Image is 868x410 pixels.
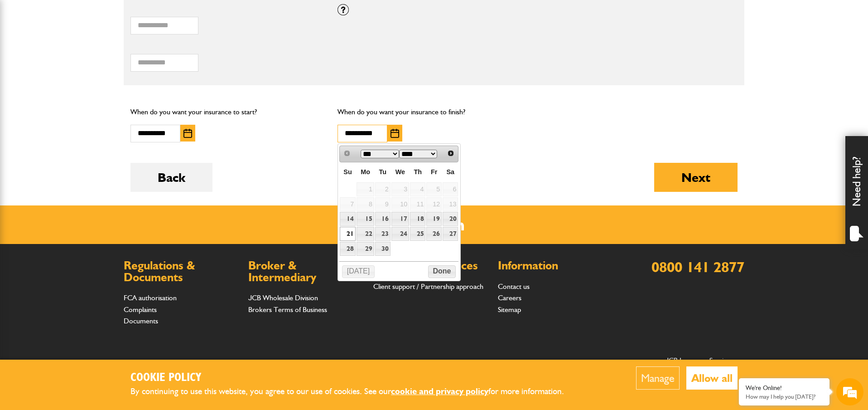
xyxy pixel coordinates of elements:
span: Friday [431,168,437,176]
a: 16 [375,212,391,226]
a: 24 [391,227,409,241]
a: JCB Wholesale Division [248,293,318,302]
a: Contact us [498,282,530,291]
h2: Broker & Intermediary [248,260,364,283]
h2: Regulations & Documents [124,260,239,283]
a: FCA authorisation [124,293,177,302]
img: Choose date [183,129,192,138]
button: Next [654,163,738,192]
a: 19 [426,212,442,226]
a: 14 [340,212,356,226]
a: 22 [357,227,374,241]
a: 15 [357,212,374,226]
button: Back [130,163,212,192]
a: Complaints [124,305,157,314]
a: 23 [375,227,391,241]
p: When do you want your insurance to finish? [338,106,531,118]
a: Brokers Terms of Business [248,305,327,314]
span: Wednesday [395,168,405,176]
p: How may I help you today? [746,393,823,400]
a: 28 [340,242,356,256]
a: cookie and privacy policy [391,386,488,396]
img: Choose date [391,129,399,138]
button: Manage [636,366,680,390]
input: Enter your last name [12,84,165,104]
a: Careers [498,293,521,302]
a: Sitemap [498,305,521,314]
h2: Cookie Policy [130,371,579,385]
div: Minimize live chat window [149,5,170,26]
h2: Information [498,260,613,272]
p: By continuing to use this website, you agree to our use of cookies. See our for more information. [130,385,579,399]
button: Done [428,265,456,278]
button: [DATE] [342,265,375,278]
div: Need help? [845,136,868,249]
em: Start Chat [123,279,164,292]
span: Tuesday [379,168,387,176]
a: 21 [340,227,356,241]
span: Monday [361,168,370,176]
span: Thursday [414,168,422,176]
p: When do you want your insurance to start? [130,106,324,118]
div: We're Online! [746,384,823,392]
input: Enter your phone number [12,137,165,157]
a: 26 [426,227,442,241]
img: d_20077148190_company_1631870298795_20077148190 [15,50,38,63]
span: Next [447,150,454,157]
a: 18 [410,212,425,226]
input: Enter your email address [12,111,165,131]
a: Documents [124,317,158,325]
span: Saturday [446,168,454,176]
a: 27 [443,227,458,241]
a: 20 [443,212,458,226]
textarea: Type your message and hit 'Enter' [12,164,165,272]
span: Sunday [343,168,352,176]
a: 29 [357,242,374,256]
a: Client support / Partnership approach [373,282,483,291]
button: Allow all [686,366,738,390]
a: 17 [391,212,409,226]
div: Chat with us now [47,51,152,63]
a: 0800 141 2877 [651,258,744,276]
a: Next [444,147,458,160]
a: 25 [410,227,425,241]
a: 30 [375,242,391,256]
